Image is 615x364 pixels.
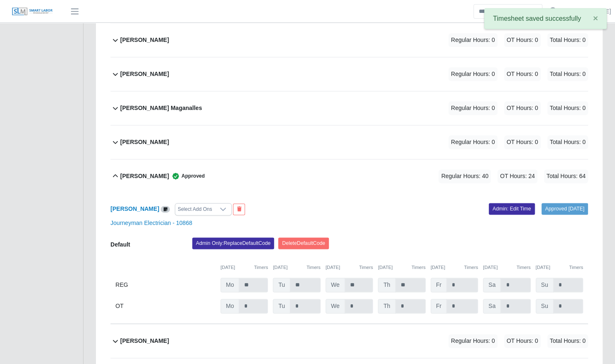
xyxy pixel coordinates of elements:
[115,278,216,292] div: REG
[412,264,426,271] button: Timers
[110,91,588,125] button: [PERSON_NAME] Maganalles Regular Hours: 0 OT Hours: 0 Total Hours: 0
[547,67,588,81] span: Total Hours: 0
[563,7,611,16] a: [PERSON_NAME]
[120,138,169,147] b: [PERSON_NAME]
[448,135,497,149] span: Regular Hours: 0
[569,264,583,271] button: Timers
[483,264,530,271] div: [DATE]
[448,33,497,47] span: Regular Hours: 0
[489,203,535,215] a: Admin: Edit Time
[273,278,290,292] span: Tu
[544,169,588,183] span: Total Hours: 64
[504,33,541,47] span: OT Hours: 0
[431,278,447,292] span: Fr
[504,67,541,81] span: OT Hours: 0
[233,203,245,215] button: End Worker & Remove from the Timesheet
[431,299,447,313] span: Fr
[169,172,205,180] span: Approved
[110,324,588,358] button: [PERSON_NAME] Regular Hours: 0 OT Hours: 0 Total Hours: 0
[273,264,320,271] div: [DATE]
[120,36,169,44] b: [PERSON_NAME]
[110,241,130,248] b: Default
[504,334,541,348] span: OT Hours: 0
[448,67,497,81] span: Regular Hours: 0
[547,135,588,149] span: Total Hours: 0
[378,278,395,292] span: Th
[378,264,425,271] div: [DATE]
[254,264,268,271] button: Timers
[448,101,497,115] span: Regular Hours: 0
[448,334,497,348] span: Regular Hours: 0
[484,8,607,29] div: Timesheet saved successfully
[110,57,588,91] button: [PERSON_NAME] Regular Hours: 0 OT Hours: 0 Total Hours: 0
[547,334,588,348] span: Total Hours: 0
[161,205,170,212] a: View/Edit Notes
[483,278,501,292] span: Sa
[593,13,598,23] span: ×
[359,264,373,271] button: Timers
[221,299,239,313] span: Mo
[473,4,542,19] input: Search
[547,33,588,47] span: Total Hours: 0
[120,337,169,345] b: [PERSON_NAME]
[115,299,216,313] div: OT
[175,203,215,215] div: Select Add Ons
[273,299,290,313] span: Tu
[504,135,541,149] span: OT Hours: 0
[110,220,192,226] a: Journeyman Electrician - 10868
[326,278,345,292] span: We
[110,159,588,193] button: [PERSON_NAME] Approved Regular Hours: 40 OT Hours: 24 Total Hours: 64
[12,7,53,16] img: SLM Logo
[464,264,478,271] button: Timers
[504,101,541,115] span: OT Hours: 0
[483,299,501,313] span: Sa
[120,104,202,112] b: [PERSON_NAME] Maganalles
[431,264,478,271] div: [DATE]
[278,237,329,249] button: DeleteDefaultCode
[221,278,239,292] span: Mo
[536,299,554,313] span: Su
[221,264,268,271] div: [DATE]
[439,169,491,183] span: Regular Hours: 40
[110,125,588,159] button: [PERSON_NAME] Regular Hours: 0 OT Hours: 0 Total Hours: 0
[120,172,169,181] b: [PERSON_NAME]
[497,169,537,183] span: OT Hours: 24
[120,70,169,78] b: [PERSON_NAME]
[536,264,583,271] div: [DATE]
[517,264,531,271] button: Timers
[536,278,554,292] span: Su
[110,23,588,57] button: [PERSON_NAME] Regular Hours: 0 OT Hours: 0 Total Hours: 0
[192,237,274,249] button: Admin Only:ReplaceDefaultCode
[378,299,395,313] span: Th
[306,264,321,271] button: Timers
[110,205,159,212] a: [PERSON_NAME]
[326,299,345,313] span: We
[547,101,588,115] span: Total Hours: 0
[541,203,588,215] a: Approved [DATE]
[326,264,373,271] div: [DATE]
